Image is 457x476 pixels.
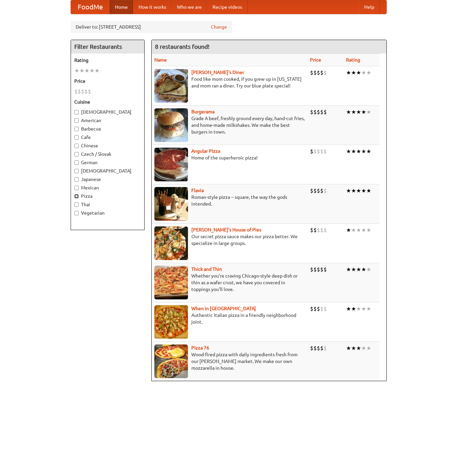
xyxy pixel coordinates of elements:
[323,344,327,352] li: $
[74,109,141,115] label: [DEMOGRAPHIC_DATA]
[74,135,79,140] input: Cafe
[317,226,320,234] li: $
[356,69,361,76] li: ★
[351,344,356,352] li: ★
[84,88,88,95] li: $
[110,0,133,14] a: Home
[154,154,305,161] p: Home of the superheroic pizza!
[74,67,79,74] li: ★
[323,305,327,313] li: $
[313,187,317,194] li: $
[74,127,79,131] input: Barbecue
[74,201,141,208] label: Thai
[154,266,188,299] img: thick.jpg
[94,67,100,74] li: ★
[346,108,351,116] li: ★
[84,67,89,74] li: ★
[366,148,371,155] li: ★
[71,0,110,14] a: FoodMe
[154,272,305,293] p: Whether you're craving Chicago-style deep dish or thin as a wafer crust, we have you covered in t...
[191,227,261,232] a: [PERSON_NAME]'s House of Pies
[351,69,356,76] li: ★
[346,344,351,352] li: ★
[74,142,141,149] label: Chinese
[79,67,84,74] li: ★
[346,69,351,76] li: ★
[191,70,244,75] b: [PERSON_NAME]'s Diner
[310,266,313,273] li: $
[78,88,81,95] li: $
[323,69,327,76] li: $
[313,148,317,155] li: $
[310,226,313,234] li: $
[71,21,232,33] div: Deliver to: [STREET_ADDRESS]
[361,69,366,76] li: ★
[191,148,220,154] a: Angular Pizza
[74,151,141,157] label: Czech / Slovak
[74,186,79,190] input: Mexican
[74,57,141,64] h5: Rating
[320,187,323,194] li: $
[133,0,172,14] a: How it works
[351,266,356,273] li: ★
[74,118,79,123] input: American
[154,305,188,339] img: wheninrome.jpg
[317,69,320,76] li: $
[154,312,305,325] p: Authentic Italian pizza in a friendly neighborhood joint.
[356,108,361,116] li: ★
[351,148,356,155] li: ★
[323,226,327,234] li: $
[356,344,361,352] li: ★
[74,176,141,183] label: Japanese
[154,187,188,221] img: flavia.jpg
[313,266,317,273] li: $
[191,306,256,311] a: When in [GEOGRAPHIC_DATA]
[317,187,320,194] li: $
[323,187,327,194] li: $
[154,69,188,103] img: sallys.jpg
[346,57,360,63] a: Rating
[361,344,366,352] li: ★
[313,108,317,116] li: $
[317,344,320,352] li: $
[320,344,323,352] li: $
[351,305,356,313] li: ★
[351,108,356,116] li: ★
[356,148,361,155] li: ★
[317,108,320,116] li: $
[310,57,321,63] a: Price
[351,226,356,234] li: ★
[361,226,366,234] li: ★
[155,43,210,50] ng-pluralize: 8 restaurants found!
[310,108,313,116] li: $
[359,0,380,14] a: Help
[89,67,94,74] li: ★
[356,187,361,194] li: ★
[310,187,313,194] li: $
[366,69,371,76] li: ★
[320,148,323,155] li: $
[74,177,79,182] input: Japanese
[154,76,305,89] p: Food like mom cooked, if you grew up in [US_STATE] and mom ran a diner. Try our blue plate special!
[361,187,366,194] li: ★
[310,305,313,313] li: $
[313,344,317,352] li: $
[320,266,323,273] li: $
[74,168,141,174] label: [DEMOGRAPHIC_DATA]
[74,125,141,132] label: Barbecue
[154,115,305,135] p: Grade A beef, freshly ground every day, hand-cut fries, and home-made milkshakes. We make the bes...
[154,351,305,371] p: Wood-fired pizza with daily ingredients fresh from our [PERSON_NAME] market. We make our own mozz...
[191,109,215,114] a: Burgerama
[361,266,366,273] li: ★
[191,345,209,351] a: Pizza 76
[317,266,320,273] li: $
[346,148,351,155] li: ★
[320,226,323,234] li: $
[317,148,320,155] li: $
[74,210,141,216] label: Vegetarian
[74,152,79,156] input: Czech / Slovak
[207,0,247,14] a: Recipe videos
